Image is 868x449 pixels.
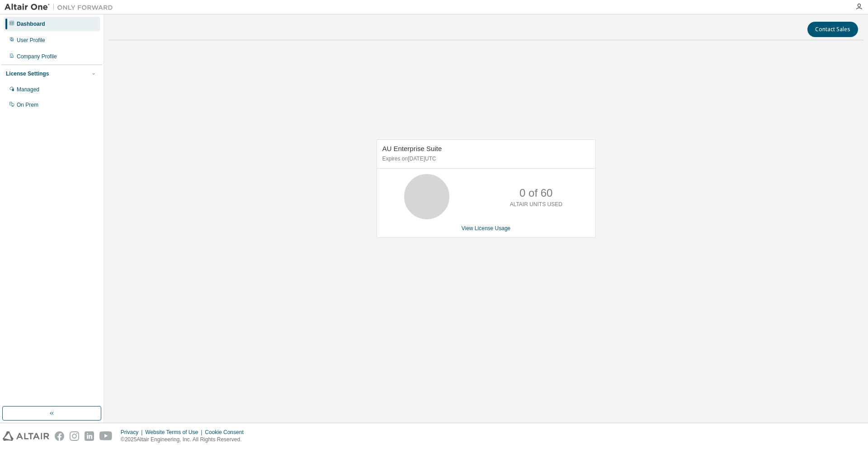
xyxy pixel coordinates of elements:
[807,22,858,37] button: Contact Sales
[17,37,45,44] div: User Profile
[85,431,94,441] img: linkedin.svg
[382,155,588,163] p: Expires on [DATE] UTC
[382,145,442,152] span: AU Enterprise Suite
[99,431,113,441] img: youtube.svg
[17,101,38,109] div: On Prem
[17,20,45,28] div: Dashboard
[145,429,205,436] div: Website Terms of Use
[5,3,118,12] img: Altair One
[121,429,145,436] div: Privacy
[510,201,562,208] p: ALTAIR UNITS USED
[17,53,57,60] div: Company Profile
[519,185,552,201] p: 0 of 60
[121,436,249,444] p: © 2025 Altair Engineering, Inc. All Rights Reserved.
[17,86,39,93] div: Managed
[70,431,79,441] img: instagram.svg
[3,431,49,441] img: altair_logo.svg
[462,225,511,232] a: View License Usage
[205,429,249,436] div: Cookie Consent
[55,431,64,441] img: facebook.svg
[6,70,49,77] div: License Settings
